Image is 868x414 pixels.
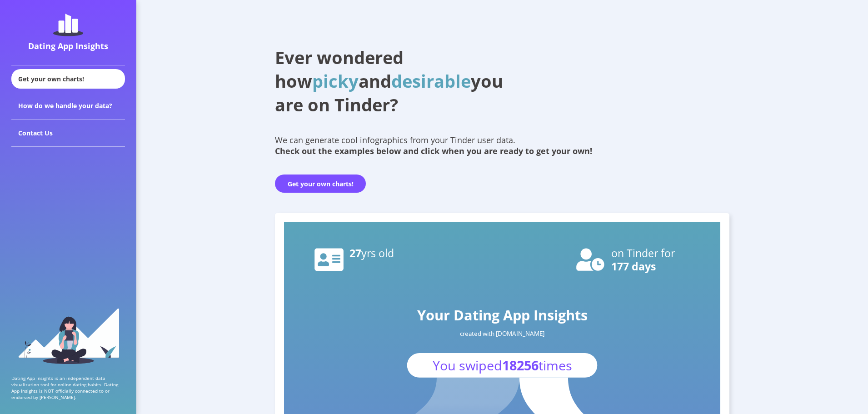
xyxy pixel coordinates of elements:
[611,259,656,274] text: 177 days
[275,145,592,156] b: Check out the examples below and click when you are ready to get your own!
[502,356,539,374] tspan: 18256
[11,69,125,89] div: Get your own charts!
[275,135,729,156] div: We can generate cool infographics from your Tinder user data.
[433,356,572,374] text: You swiped
[17,307,120,364] img: sidebar_girl.91b9467e.svg
[275,175,366,193] button: Get your own charts!
[539,356,572,374] tspan: times
[53,14,83,36] img: dating-app-insights-logo.5abe6921.svg
[611,246,675,260] text: on Tinder for
[391,69,471,93] span: desirable
[312,69,359,93] span: picky
[275,45,525,116] h1: Ever wondered how and you are on Tinder?
[11,92,125,120] div: How do we handle your data?
[417,305,588,324] text: Your Dating App Insights
[14,40,123,51] div: Dating App Insights
[349,246,394,260] text: 27
[11,120,125,147] div: Contact Us
[11,375,125,400] p: Dating App Insights is an independent data visualization tool for online dating habits. Dating Ap...
[460,329,544,338] text: created with [DOMAIN_NAME]
[361,246,394,260] tspan: yrs old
